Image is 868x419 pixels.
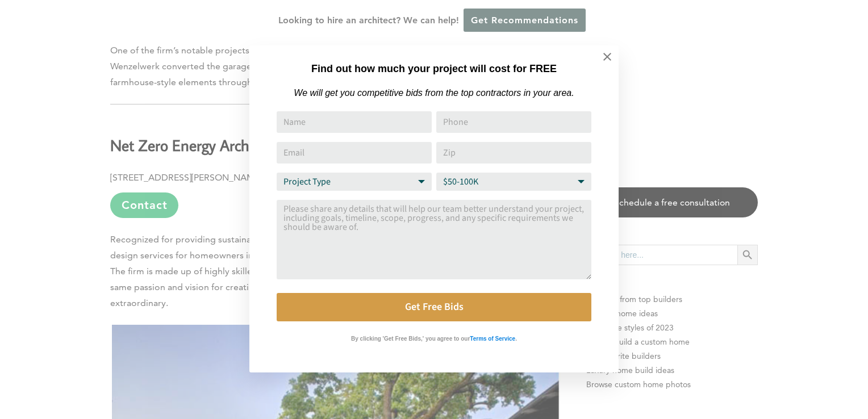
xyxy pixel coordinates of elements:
[277,111,432,133] input: Name
[277,173,432,191] select: Project Type
[470,333,515,342] a: Terms of Service
[277,142,432,164] input: Email Address
[436,111,591,133] input: Phone
[470,336,515,342] strong: Terms of Service
[515,336,517,342] strong: .
[277,200,591,279] textarea: Comment or Message
[436,173,591,191] select: Budget Range
[294,88,574,98] em: We will get you competitive bids from the top contractors in your area.
[436,142,591,164] input: Zip
[311,63,557,74] strong: Find out how much your project will cost for FREE
[587,37,627,77] button: Close
[351,336,470,342] strong: By clicking 'Get Free Bids,' you agree to our
[277,293,591,321] button: Get Free Bids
